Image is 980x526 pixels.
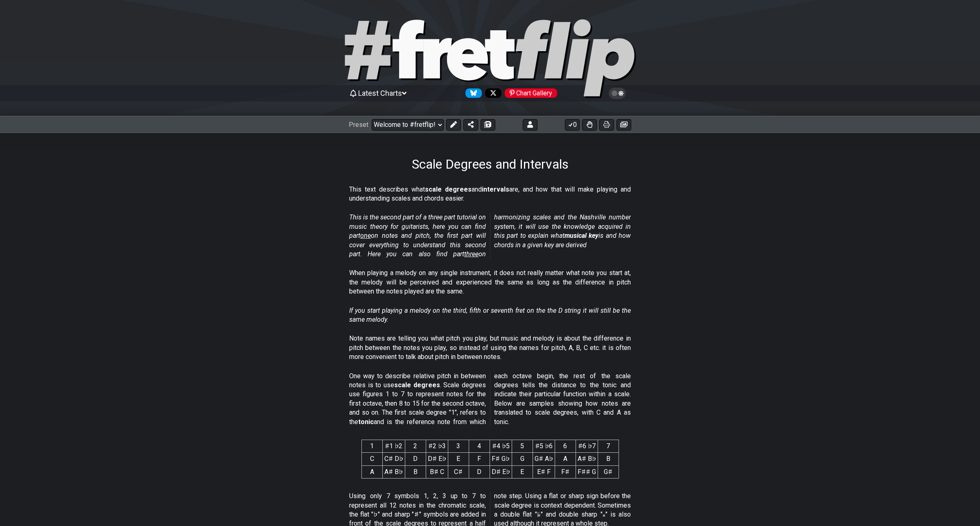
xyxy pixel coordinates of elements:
[482,185,509,193] strong: intervals
[599,119,614,131] button: Print
[512,453,533,465] td: G
[576,465,598,478] td: F♯♯ G
[464,250,479,258] span: three
[463,119,478,131] button: Share Preset
[598,453,619,465] td: B
[394,381,440,389] strong: scale degrees
[576,453,598,465] td: A♯ B♭
[533,440,555,453] th: ♯5 ♭6
[448,465,469,478] td: C♯
[469,440,490,453] th: 4
[405,465,426,478] td: B
[512,440,533,453] th: 5
[505,88,557,98] div: Chart Gallery
[382,465,405,478] td: A♯ B♭
[482,88,501,98] a: Follow #fretflip at X
[361,453,382,465] td: C
[598,440,619,453] th: 7
[361,465,382,478] td: A
[565,232,598,239] strong: musical key
[565,119,580,131] button: 0
[576,440,598,453] th: ♯6 ♭7
[613,90,622,97] span: Toggle light / dark theme
[426,440,448,453] th: ♯2 ♭3
[533,453,555,465] td: G♯ A♭
[533,465,555,478] td: E♯ F
[349,121,368,129] span: Preset
[448,453,469,465] td: E
[512,465,533,478] td: E
[501,88,557,98] a: #fretflip at Pinterest
[469,453,490,465] td: F
[481,119,495,131] button: Save As (makes a copy)
[349,334,631,361] p: Note names are telling you what pitch you play, but music and melody is about the difference in p...
[490,465,512,478] td: D♯ E♭
[616,119,631,131] button: Create image
[405,440,426,453] th: 2
[446,119,461,131] button: Edit Preset
[358,418,374,426] strong: tonic
[555,465,576,478] td: F♯
[361,440,382,453] th: 1
[598,465,619,478] td: G♯
[358,89,402,97] span: Latest Charts
[349,213,631,258] em: This is the second part of a three part tutorial on music theory for guitarists, here you can fin...
[490,440,512,453] th: ♯4 ♭5
[462,88,482,98] a: Follow #fretflip at Bluesky
[448,440,469,453] th: 3
[555,453,576,465] td: A
[426,453,448,465] td: D♯ E♭
[349,372,631,427] p: One way to describe relative pitch in between notes is to use . Scale degrees use figures 1 to 7 ...
[360,232,371,239] span: one
[349,307,631,323] em: If you start playing a melody on the third, fifth or seventh fret on the the D string it will sti...
[382,453,405,465] td: C♯ D♭
[490,453,512,465] td: F♯ G♭
[523,119,537,131] button: Logout
[382,440,405,453] th: ♯1 ♭2
[425,185,472,193] strong: scale degrees
[412,156,569,172] h1: Scale Degrees and Intervals
[555,440,576,453] th: 6
[349,269,631,296] p: When playing a melody on any single instrument, it does not really matter what note you start at,...
[405,453,426,465] td: D
[469,465,490,478] td: D
[426,465,448,478] td: B♯ C
[372,119,444,131] select: Preset
[349,185,631,203] p: This text describes what and are, and how that will make playing and understanding scales and cho...
[582,119,597,131] button: Toggle Dexterity for all fretkits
